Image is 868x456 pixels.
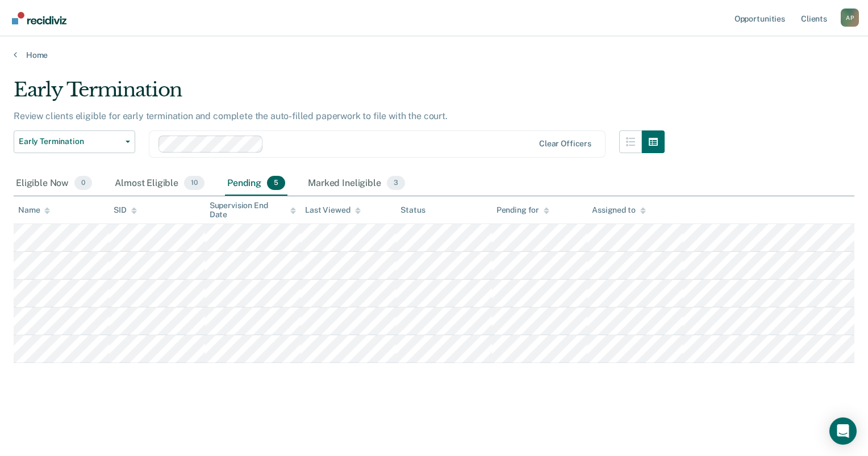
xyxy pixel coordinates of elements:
div: Clear officers [539,139,591,149]
div: Status [400,205,425,215]
span: 0 [74,176,92,191]
span: 10 [184,176,205,191]
div: Name [18,205,50,215]
div: Marked Ineligible3 [306,171,407,196]
div: Supervision End Date [210,201,296,220]
div: Eligible Now0 [14,171,94,196]
img: Recidiviz [12,12,66,24]
div: A P [841,9,859,27]
button: Profile dropdown button [841,9,859,27]
div: SID [114,205,137,215]
span: Early Termination [19,137,121,146]
p: Review clients eligible for early termination and complete the auto-filled paperwork to file with... [14,111,448,121]
div: Pending5 [225,171,287,196]
div: Pending for [496,205,549,215]
a: Home [14,50,854,60]
div: Almost Eligible10 [112,171,207,196]
div: Last Viewed [305,205,360,215]
div: Open Intercom Messenger [829,417,857,445]
span: 5 [267,176,285,191]
button: Early Termination [14,130,135,153]
div: Early Termination [14,78,665,111]
div: Assigned to [592,205,645,215]
span: 3 [387,176,405,191]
